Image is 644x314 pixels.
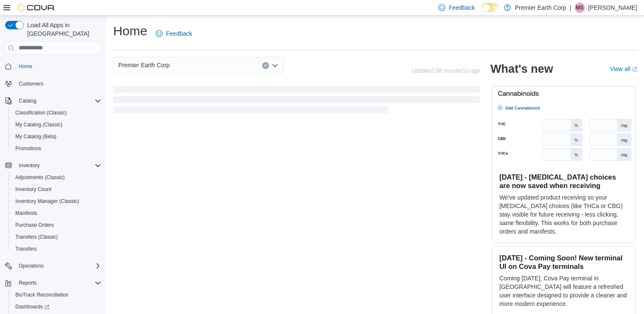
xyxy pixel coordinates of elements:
a: View allExternal link [610,66,637,72]
span: Operations [19,263,44,269]
button: Adjustments (Classic) [9,171,105,183]
button: Operations [2,260,105,272]
button: Open list of options [272,62,278,69]
input: Dark Mode [482,3,500,12]
span: Adjustments (Classic) [12,172,101,183]
a: Manifests [12,208,40,218]
span: Dashboards [15,303,49,310]
a: Customers [15,79,47,89]
a: Dashboards [12,302,53,312]
button: Inventory [15,160,43,171]
div: Mark Schlueter [575,3,585,13]
span: Inventory Count [15,186,52,193]
a: Promotions [12,143,45,154]
span: My Catalog (Beta) [15,133,57,140]
span: BioTrack Reconciliation [12,290,101,300]
span: Manifests [12,208,101,218]
h3: [DATE] - [MEDICAL_DATA] choices are now saved when receiving [499,173,628,190]
span: Adjustments (Classic) [15,174,65,181]
button: Classification (Classic) [9,107,105,119]
h1: Home [113,23,147,40]
span: Purchase Orders [15,222,54,228]
button: Transfers [9,243,105,255]
span: Inventory Manager (Classic) [12,196,101,206]
p: Premier Earth Corp [515,3,567,13]
span: Transfers (Classic) [12,232,101,242]
h2: What's new [490,62,553,76]
span: Promotions [15,145,41,152]
span: Manifests [15,210,37,217]
span: Home [15,61,101,71]
a: Transfers [12,244,40,254]
span: Reports [19,280,37,286]
button: Inventory Count [9,183,105,195]
span: Home [19,63,32,70]
p: | [570,3,571,13]
button: Home [2,60,105,72]
span: Classification (Classic) [12,108,101,118]
p: [PERSON_NAME] [588,3,637,13]
span: Reports [15,278,101,288]
span: My Catalog (Classic) [12,120,101,130]
p: We've updated product receiving so your [MEDICAL_DATA] choices (like THCa or CBG) stay visible fo... [499,193,628,236]
p: Updated 36 minute(s) ago [411,67,480,74]
span: Feedback [166,29,192,38]
a: Purchase Orders [12,220,57,230]
span: Load All Apps in [GEOGRAPHIC_DATA] [24,21,101,38]
span: Catalog [15,96,101,106]
button: Promotions [9,143,105,154]
button: Clear input [262,62,269,69]
span: Purchase Orders [12,220,101,230]
span: Inventory Manager (Classic) [15,198,79,205]
span: MS [576,3,584,13]
button: Catalog [2,95,105,107]
span: Transfers [15,245,37,252]
img: Cova [17,3,55,12]
span: Customers [19,80,43,87]
span: Inventory [15,160,101,171]
button: Purchase Orders [9,219,105,231]
a: Home [15,61,36,71]
a: Adjustments (Classic) [12,172,68,183]
button: Catalog [15,96,40,106]
a: Inventory Manager (Classic) [12,196,83,206]
a: Inventory Count [12,184,55,194]
span: Customers [15,78,101,89]
button: BioTrack Reconciliation [9,289,105,301]
span: Classification (Classic) [15,109,67,116]
a: My Catalog (Classic) [12,120,66,130]
button: My Catalog (Beta) [9,131,105,143]
span: My Catalog (Classic) [15,121,63,128]
button: Transfers (Classic) [9,231,105,243]
span: Operations [15,261,101,271]
span: Loading [113,88,480,115]
span: Transfers (Classic) [15,234,58,240]
span: Dashboards [12,302,101,312]
span: My Catalog (Beta) [12,131,101,142]
a: My Catalog (Beta) [12,131,60,142]
a: Feedback [152,25,195,42]
svg: External link [632,67,637,72]
span: Inventory Count [12,184,101,194]
button: Inventory [2,160,105,171]
span: Premier Earth Corp [118,60,170,70]
span: Transfers [12,244,101,254]
button: Customers [2,77,105,90]
h3: [DATE] - Coming Soon! New terminal UI on Cova Pay terminals [499,254,628,271]
span: Catalog [19,97,36,104]
span: Feedback [449,3,475,12]
button: Inventory Manager (Classic) [9,195,105,207]
span: Promotions [12,143,101,154]
button: Manifests [9,207,105,219]
button: Reports [2,277,105,289]
button: Operations [15,261,47,271]
button: Reports [15,278,40,288]
a: Classification (Classic) [12,108,70,118]
span: Inventory [19,162,40,169]
span: BioTrack Reconciliation [15,291,69,298]
button: My Catalog (Classic) [9,119,105,131]
a: Transfers (Classic) [12,232,61,242]
a: Dashboards [9,301,105,313]
a: BioTrack Reconciliation [12,290,72,300]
